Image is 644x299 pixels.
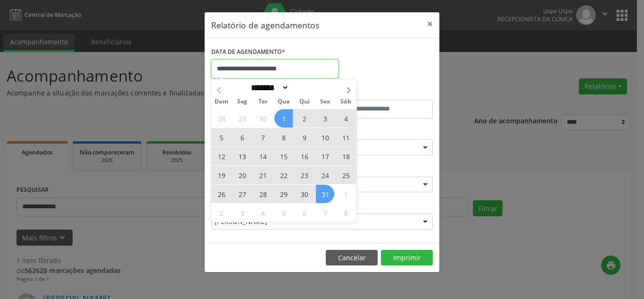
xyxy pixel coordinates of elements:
span: Outubro 22, 2025 [274,166,293,184]
span: Outubro 13, 2025 [233,147,251,165]
span: Novembro 7, 2025 [316,204,334,222]
span: Outubro 6, 2025 [233,128,251,146]
span: Novembro 4, 2025 [254,204,272,222]
span: Qui [294,99,315,105]
span: Novembro 3, 2025 [233,204,251,222]
h5: Relatório de agendamentos [211,19,319,31]
span: Outubro 24, 2025 [316,166,334,184]
span: Outubro 8, 2025 [274,128,293,146]
span: Outubro 3, 2025 [316,109,334,128]
span: Outubro 26, 2025 [212,185,231,203]
span: Outubro 19, 2025 [212,166,231,184]
span: Ter [253,99,273,105]
span: Outubro 7, 2025 [254,128,272,146]
span: Setembro 29, 2025 [233,109,251,128]
span: Outubro 4, 2025 [337,109,355,128]
label: DATA DE AGENDAMENTO [211,45,285,60]
span: Qua [273,99,294,105]
span: Outubro 29, 2025 [274,185,293,203]
span: Outubro 27, 2025 [233,185,251,203]
span: Outubro 14, 2025 [254,147,272,165]
span: Setembro 30, 2025 [254,109,272,128]
span: Dom [211,99,232,105]
span: Outubro 12, 2025 [212,147,231,165]
span: Sex [315,99,336,105]
select: Month [248,83,289,93]
span: Novembro 8, 2025 [337,204,355,222]
span: Seg [232,99,253,105]
span: Novembro 6, 2025 [295,204,314,222]
input: Year [289,83,320,93]
span: Outubro 15, 2025 [274,147,293,165]
span: Outubro 16, 2025 [295,147,314,165]
span: Outubro 18, 2025 [337,147,355,165]
button: Close [421,12,439,35]
span: Setembro 28, 2025 [212,109,231,128]
button: Cancelar [326,250,378,266]
span: Outubro 20, 2025 [233,166,251,184]
span: Outubro 5, 2025 [212,128,231,146]
span: Novembro 2, 2025 [212,204,231,222]
button: Imprimir [381,250,433,266]
span: Outubro 9, 2025 [295,128,314,146]
span: Outubro 31, 2025 [316,185,334,203]
span: Outubro 21, 2025 [254,166,272,184]
span: Outubro 28, 2025 [254,185,272,203]
label: ATÉ [324,85,433,100]
span: Novembro 1, 2025 [337,185,355,203]
span: Outubro 30, 2025 [295,185,314,203]
span: Outubro 1, 2025 [274,109,293,128]
span: Sáb [336,99,356,105]
span: Outubro 17, 2025 [316,147,334,165]
span: Outubro 10, 2025 [316,128,334,146]
span: Outubro 23, 2025 [295,166,314,184]
span: Novembro 5, 2025 [274,204,293,222]
span: Outubro 25, 2025 [337,166,355,184]
span: Outubro 11, 2025 [337,128,355,146]
span: Outubro 2, 2025 [295,109,314,128]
